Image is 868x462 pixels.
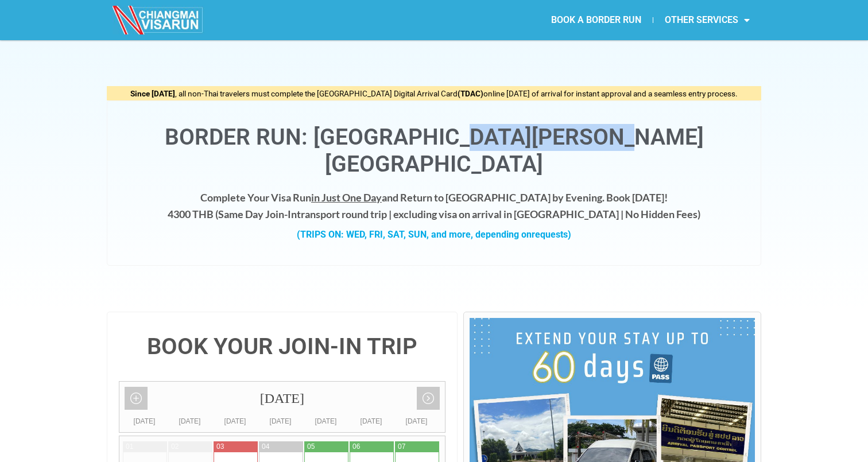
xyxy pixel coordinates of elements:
h1: Border Run: [GEOGRAPHIC_DATA][PERSON_NAME][GEOGRAPHIC_DATA] [119,124,749,178]
span: in Just One Day [311,191,382,204]
nav: Menu [434,7,761,33]
div: 02 [171,442,179,452]
div: [DATE] [303,416,348,427]
strong: (TDAC) [458,89,483,98]
div: 05 [307,442,315,452]
h4: Complete Your Visa Run and Return to [GEOGRAPHIC_DATA] by Evening. Book [DATE]! 4300 THB ( transp... [119,189,749,223]
div: 06 [352,442,360,452]
div: [DATE] [212,416,258,427]
span: , all non-Thai travelers must complete the [GEOGRAPHIC_DATA] Digital Arrival Card online [DATE] o... [130,89,738,98]
strong: Since [DATE] [130,89,175,98]
div: [DATE] [122,416,167,427]
div: [DATE] [119,382,445,416]
div: [DATE] [348,416,394,427]
div: [DATE] [167,416,212,427]
div: [DATE] [394,416,439,427]
div: 07 [398,442,405,452]
div: 01 [126,442,133,452]
strong: (TRIPS ON: WED, FRI, SAT, SUN, and more, depending on [297,229,571,240]
div: 03 [216,442,224,452]
strong: Same Day Join-In [218,208,297,220]
a: BOOK A BORDER RUN [540,7,653,33]
span: requests) [532,229,571,240]
h4: BOOK YOUR JOIN-IN TRIP [119,335,445,358]
div: [DATE] [258,416,303,427]
div: 04 [262,442,269,452]
a: OTHER SERVICES [653,7,761,33]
